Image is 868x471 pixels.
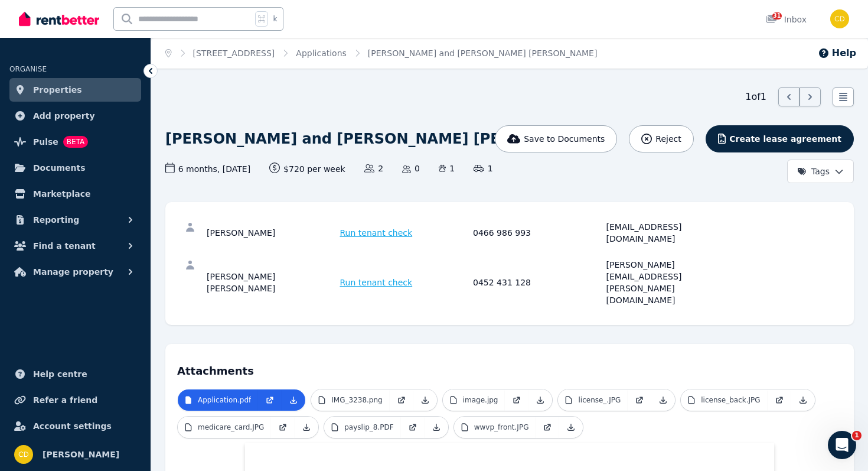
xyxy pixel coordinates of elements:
[198,395,251,405] p: Application.pdf
[207,221,337,245] div: [PERSON_NAME]
[9,260,141,284] button: Manage property
[628,389,651,411] a: Open in new Tab
[9,104,141,128] a: Add property
[765,14,807,25] div: Inbox
[768,389,791,411] a: Open in new Tab
[505,389,528,411] a: Open in new Tab
[772,12,782,20] span: 31
[178,417,271,438] a: medicare_card.JPG
[165,163,250,175] span: 6 months , [DATE]
[340,277,413,288] span: Run tenant check
[177,356,842,379] h4: Attachments
[311,389,389,411] a: IMG_3238.png
[151,38,611,69] nav: Breadcrumb
[63,136,88,148] span: BETA
[33,419,112,433] span: Account settings
[390,389,413,411] a: Open in new Tab
[9,362,141,386] a: Help centre
[473,259,603,306] div: 0452 431 128
[344,423,393,432] p: payslip_8.PDF
[269,163,345,175] span: $720 per week
[198,423,264,432] p: medicare_card.JPG
[33,161,86,175] span: Documents
[271,417,295,438] a: Open in new Tab
[282,389,305,411] a: Download Attachment
[495,125,618,152] button: Save to Documents
[474,423,529,432] p: wwvp_front.JPG
[9,234,141,258] button: Find a tenant
[651,389,675,411] a: Download Attachment
[701,395,760,405] p: license_back.JPG
[9,182,141,206] a: Marketplace
[797,165,830,177] span: Tags
[425,417,448,438] a: Download Attachment
[536,417,559,438] a: Open in new Tab
[413,389,437,411] a: Download Attachment
[655,133,681,145] span: Reject
[791,389,815,411] a: Download Attachment
[165,129,605,148] h1: [PERSON_NAME] and [PERSON_NAME] [PERSON_NAME]
[830,9,849,28] img: Chris Dimitropoulos
[258,389,282,411] a: Open in new Tab
[681,389,767,411] a: license_back.JPG
[528,389,552,411] a: Download Attachment
[9,414,141,438] a: Account settings
[33,367,87,381] span: Help centre
[402,163,420,174] span: 0
[9,130,141,154] a: PulseBETA
[33,187,90,201] span: Marketplace
[706,125,854,152] button: Create lease agreement
[296,48,347,58] a: Applications
[193,48,275,58] a: [STREET_ADDRESS]
[33,393,97,407] span: Refer a friend
[578,395,621,405] p: license_.JPG
[295,417,318,438] a: Download Attachment
[14,445,33,464] img: Chris Dimitropoulos
[454,417,536,438] a: wwvp_front.JPG
[852,431,862,440] span: 1
[558,389,628,411] a: license_.JPG
[33,135,58,149] span: Pulse
[828,431,856,459] iframe: Intercom live chat
[33,213,79,227] span: Reporting
[606,259,736,306] div: [PERSON_NAME][EMAIL_ADDRESS][PERSON_NAME][DOMAIN_NAME]
[33,109,95,123] span: Add property
[273,14,277,24] span: k
[787,160,854,183] button: Tags
[443,389,505,411] a: image.jpg
[340,227,413,239] span: Run tenant check
[524,133,605,145] span: Save to Documents
[364,163,383,174] span: 2
[474,163,492,174] span: 1
[439,163,455,174] span: 1
[43,447,119,462] span: [PERSON_NAME]
[33,265,113,279] span: Manage property
[818,46,856,60] button: Help
[606,221,736,245] div: [EMAIL_ADDRESS][DOMAIN_NAME]
[9,156,141,180] a: Documents
[729,133,841,145] span: Create lease agreement
[401,417,425,438] a: Open in new Tab
[9,78,141,102] a: Properties
[9,65,47,73] span: ORGANISE
[559,417,583,438] a: Download Attachment
[19,10,99,28] img: RentBetter
[9,208,141,232] button: Reporting
[745,90,766,104] span: 1 of 1
[331,395,382,405] p: IMG_3238.png
[463,395,498,405] p: image.jpg
[33,239,96,253] span: Find a tenant
[207,259,337,306] div: [PERSON_NAME] [PERSON_NAME]
[9,388,141,412] a: Refer a friend
[324,417,400,438] a: payslip_8.PDF
[33,83,82,97] span: Properties
[473,221,603,245] div: 0466 986 993
[368,47,598,59] span: [PERSON_NAME] and [PERSON_NAME] [PERSON_NAME]
[178,389,258,411] a: Application.pdf
[629,125,693,152] button: Reject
